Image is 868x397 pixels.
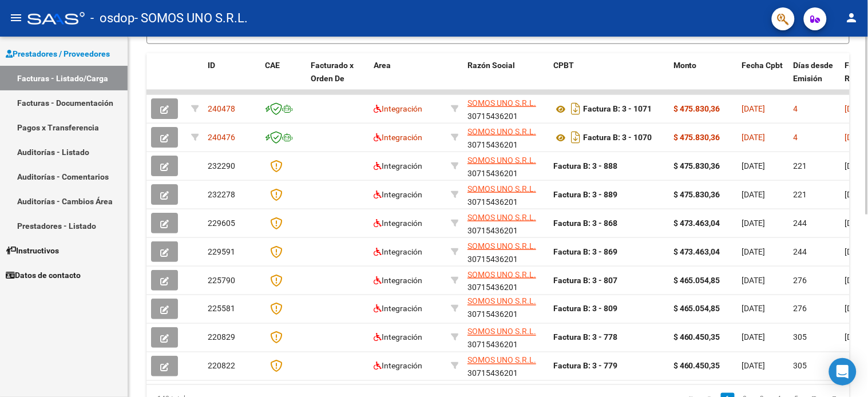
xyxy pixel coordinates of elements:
[553,276,617,285] strong: Factura B: 3 - 807
[467,182,544,207] div: 30715436201
[467,297,536,306] span: SOMOS UNO S.R.L.
[467,127,536,136] span: SOMOS UNO S.R.L.
[467,154,544,178] div: 30715436201
[829,358,857,386] div: Open Intercom Messenger
[794,219,807,228] span: 244
[260,53,306,104] datatable-header-cell: CAE
[374,190,422,199] span: Integración
[374,161,422,170] span: Integración
[553,333,617,342] strong: Factura B: 3 - 778
[467,325,544,350] div: 30715436201
[467,354,544,378] div: 30715436201
[203,53,260,104] datatable-header-cell: ID
[794,61,834,83] span: Días desde Emisión
[6,269,81,281] span: Datos de contacto
[311,61,354,83] span: Facturado x Orden De
[208,133,235,142] span: 240476
[673,304,720,313] strong: $ 465.054,85
[568,128,583,146] i: Descargar documento
[374,104,422,113] span: Integración
[463,53,549,104] datatable-header-cell: Razón Social
[742,247,766,256] span: [DATE]
[553,190,617,199] strong: Factura B: 3 - 889
[742,276,766,285] span: [DATE]
[673,247,720,256] strong: $ 473.463,04
[673,333,720,342] strong: $ 460.450,35
[794,362,807,371] span: 305
[265,61,280,70] span: CAE
[742,161,766,170] span: [DATE]
[467,213,536,222] span: SOMOS UNO S.R.L.
[583,133,652,142] strong: Factura B: 3 - 1070
[553,304,617,313] strong: Factura B: 3 - 809
[794,161,807,170] span: 221
[208,190,235,199] span: 232278
[673,190,720,199] strong: $ 475.830,36
[742,304,766,313] span: [DATE]
[568,100,583,118] i: Descargar documento
[467,356,536,365] span: SOMOS UNO S.R.L.
[742,362,766,371] span: [DATE]
[669,53,738,104] datatable-header-cell: Monto
[794,333,807,342] span: 305
[553,219,617,228] strong: Factura B: 3 - 868
[738,53,789,104] datatable-header-cell: Fecha Cpbt
[467,297,544,321] div: 30715436201
[742,333,766,342] span: [DATE]
[369,53,446,104] datatable-header-cell: Area
[742,219,766,228] span: [DATE]
[467,270,536,279] span: SOMOS UNO S.R.L.
[306,53,369,104] datatable-header-cell: Facturado x Orden De
[467,98,536,108] span: SOMOS UNO S.R.L.
[794,276,807,285] span: 276
[742,133,766,142] span: [DATE]
[673,133,720,142] strong: $ 475.830,36
[9,11,23,25] mat-icon: menu
[794,190,807,199] span: 221
[374,333,422,342] span: Integración
[789,53,841,104] datatable-header-cell: Días desde Emisión
[742,104,766,113] span: [DATE]
[553,161,617,170] strong: Factura B: 3 - 888
[673,276,720,285] strong: $ 465.054,85
[467,211,544,235] div: 30715436201
[208,61,215,70] span: ID
[794,304,807,313] span: 276
[467,240,544,264] div: 30715436201
[208,333,235,342] span: 220829
[208,247,235,256] span: 229591
[673,362,720,371] strong: $ 460.450,35
[467,327,536,336] span: SOMOS UNO S.R.L.
[374,61,391,70] span: Area
[553,362,617,371] strong: Factura B: 3 - 779
[794,133,798,142] span: 4
[794,247,807,256] span: 244
[549,53,669,104] datatable-header-cell: CPBT
[467,97,544,121] div: 30715436201
[553,61,574,70] span: CPBT
[673,219,720,228] strong: $ 473.463,04
[467,156,536,165] span: SOMOS UNO S.R.L.
[208,276,235,285] span: 225790
[467,241,536,251] span: SOMOS UNO S.R.L.
[134,6,248,31] span: - SOMOS UNO S.R.L.
[467,268,544,292] div: 30715436201
[794,104,798,113] span: 4
[673,104,720,113] strong: $ 475.830,36
[583,105,652,114] strong: Factura B: 3 - 1071
[845,11,859,25] mat-icon: person
[742,61,783,70] span: Fecha Cpbt
[6,47,110,60] span: Prestadores / Proveedores
[467,125,544,149] div: 30715436201
[742,190,766,199] span: [DATE]
[374,362,422,371] span: Integración
[208,304,235,313] span: 225581
[374,133,422,142] span: Integración
[673,161,720,170] strong: $ 475.830,36
[374,219,422,228] span: Integración
[208,104,235,113] span: 240478
[553,247,617,256] strong: Factura B: 3 - 869
[6,244,59,257] span: Instructivos
[90,6,134,31] span: - osdop
[467,61,515,70] span: Razón Social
